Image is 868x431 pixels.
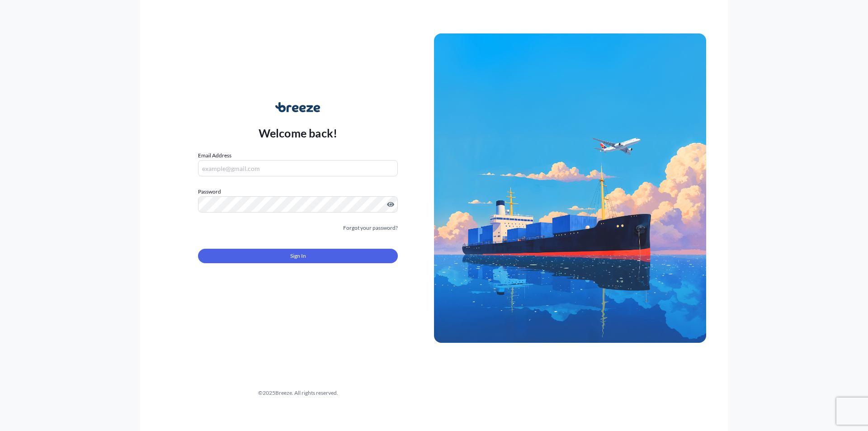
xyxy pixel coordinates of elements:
a: Forgot your password? [343,223,398,232]
label: Email Address [198,151,231,160]
button: Show password [387,201,394,208]
span: Sign In [290,251,306,260]
img: Ship illustration [434,33,706,343]
button: Sign In [198,249,398,263]
p: Welcome back! [259,126,338,140]
label: Password [198,187,398,196]
input: example@gmail.com [198,160,398,176]
div: © 2025 Breeze. All rights reserved. [162,388,434,398]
